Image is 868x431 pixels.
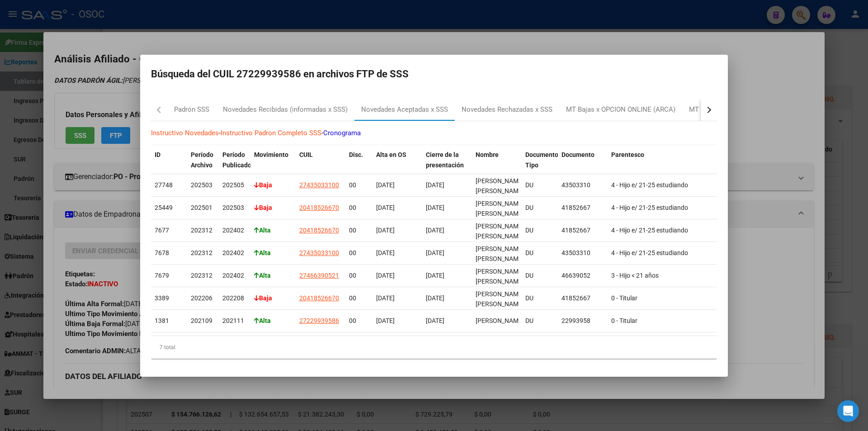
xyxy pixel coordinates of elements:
span: [DATE] [376,249,395,256]
span: 27229939586 [299,317,339,324]
span: [DATE] [376,272,395,279]
span: 202206 [191,294,212,302]
span: 7678 [155,249,169,256]
datatable-header-cell: Nombre [472,145,522,185]
div: Padrón SSS [174,104,209,115]
span: [PERSON_NAME] [PERSON_NAME] [476,290,524,308]
span: 27748 [155,181,173,189]
div: 00 [349,180,369,190]
div: Novedades Aceptadas x SSS [361,104,448,115]
span: 3 - Hijo < 21 años [611,272,659,279]
span: [DATE] [376,317,395,324]
span: 202503 [191,181,212,189]
div: DU [525,293,554,303]
div: Novedades Rechazadas x SSS [462,104,552,115]
p: - - [151,128,717,138]
span: [DATE] [426,294,444,302]
span: 202402 [222,249,244,256]
datatable-header-cell: Parentesco [608,145,716,185]
span: 202501 [191,204,212,211]
datatable-header-cell: Cierre de la presentación [422,145,472,185]
span: Movimiento [254,151,288,158]
datatable-header-cell: Movimiento [250,145,296,185]
span: 4 - Hijo e/ 21-25 estudiando [611,227,688,234]
span: 20418526670 [299,204,339,211]
span: 7679 [155,272,169,279]
div: MT Altas x OPCION ONLINE (ARCA) [689,104,797,115]
a: Instructivo Novedades [151,129,219,137]
datatable-header-cell: Período Archivo [187,145,219,185]
span: Alta en OS [376,151,406,158]
span: Período Publicado [222,151,251,169]
span: Documento [561,151,594,158]
span: CUIL [299,151,313,158]
span: Nombre [476,151,499,158]
h2: Búsqueda del CUIL 27229939586 en archivos FTP de SSS [151,66,717,83]
div: 43503310 [561,180,604,190]
span: 202402 [222,227,244,234]
span: 202503 [222,204,244,211]
strong: Baja [254,204,272,211]
span: [PERSON_NAME] [PERSON_NAME] [476,177,524,195]
span: 202111 [222,317,244,324]
div: 41852667 [561,225,604,236]
span: ID [155,151,160,158]
div: MT Bajas x OPCION ONLINE (ARCA) [566,104,675,115]
span: [DATE] [426,272,444,279]
span: 202312 [191,227,212,234]
span: [PERSON_NAME] [PERSON_NAME] [476,245,524,263]
span: [DATE] [426,249,444,256]
span: 202505 [222,181,244,189]
span: [PERSON_NAME] [PERSON_NAME] [476,268,524,285]
span: 0 - Titular [611,294,637,302]
div: 00 [349,270,369,281]
span: Período Archivo [191,151,213,169]
strong: Baja [254,181,272,189]
datatable-header-cell: Disc. [345,145,373,185]
div: DU [525,203,554,213]
div: 41852667 [561,293,604,303]
span: Parentesco [611,151,644,158]
div: 00 [349,293,369,303]
span: 202109 [191,317,212,324]
span: 27435033100 [299,181,339,189]
datatable-header-cell: Documento [558,145,608,185]
div: 41852667 [561,203,604,213]
datatable-header-cell: Documento Tipo [522,145,558,185]
span: 27466390521 [299,272,339,279]
span: [DATE] [426,227,444,234]
datatable-header-cell: CUIL [296,145,345,185]
div: Novedades Recibidas (informadas x SSS) [223,104,348,115]
span: 0 - Titular [611,317,637,324]
a: Instructivo Padron Completo SSS [221,129,321,137]
span: 4 - Hijo e/ 21-25 estudiando [611,204,688,211]
span: 20418526670 [299,227,339,234]
span: 1381 [155,317,169,324]
div: 00 [349,203,369,213]
div: DU [525,225,554,236]
span: [DATE] [426,181,444,189]
div: 22993958 [561,316,604,326]
span: [DATE] [376,204,395,211]
span: 3389 [155,294,169,302]
span: 4 - Hijo e/ 21-25 estudiando [611,249,688,256]
datatable-header-cell: Situacion Revista [716,145,807,185]
span: 7677 [155,227,169,234]
span: Cierre de la presentación [426,151,464,169]
strong: Alta [254,249,271,256]
span: 25449 [155,204,173,211]
div: 43503310 [561,248,604,258]
span: [DATE] [376,181,395,189]
div: 46639052 [561,270,604,281]
strong: Alta [254,272,271,279]
div: DU [525,248,554,258]
span: 20418526670 [299,294,339,302]
div: DU [525,316,554,326]
div: Open Intercom Messenger [837,400,859,422]
span: [DATE] [376,294,395,302]
span: 202208 [222,294,244,302]
datatable-header-cell: Alta en OS [373,145,422,185]
span: Disc. [349,151,363,158]
span: Documento Tipo [525,151,558,169]
div: DU [525,270,554,281]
